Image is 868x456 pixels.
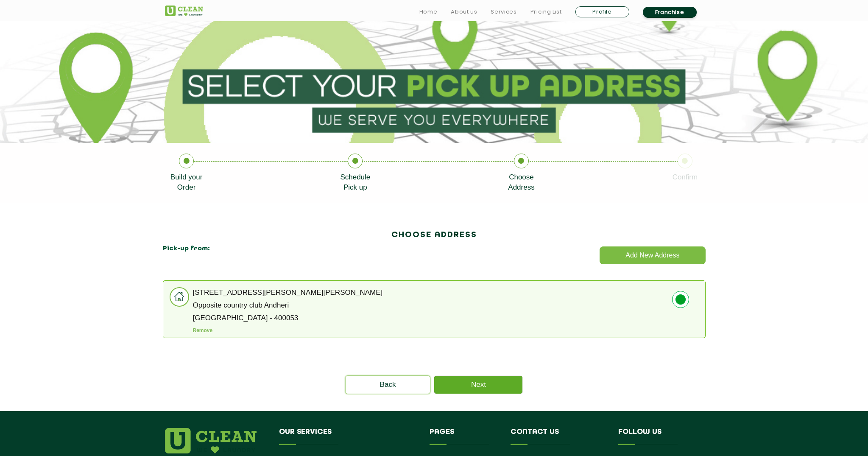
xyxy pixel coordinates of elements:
[430,428,498,444] h4: Pages
[193,289,705,296] p: [STREET_ADDRESS][PERSON_NAME][PERSON_NAME]
[346,376,430,394] a: Back
[170,172,203,193] p: Build your Order
[530,7,562,17] a: Pricing List
[673,172,698,182] p: Confirm
[451,7,477,17] a: About us
[643,7,697,18] a: Franchise
[193,327,213,333] button: Remove
[600,246,705,264] button: Add New Address
[193,315,705,321] p: [GEOGRAPHIC_DATA] - 400053
[165,428,257,453] img: logo.png
[575,6,629,17] a: Profile
[193,302,705,308] p: Opposite country club Andheri
[279,428,417,444] h4: Our Services
[618,428,693,444] h4: Follow us
[419,7,438,17] a: Home
[165,6,203,16] img: UClean Laundry and Dry Cleaning
[340,172,370,193] p: Schedule Pick up
[508,172,534,193] p: Choose Address
[170,288,188,306] img: home_icon.png
[434,376,522,394] a: Next
[391,225,477,245] h2: CHOOSE ADDRESS
[491,7,516,17] a: Services
[511,428,606,444] h4: Contact us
